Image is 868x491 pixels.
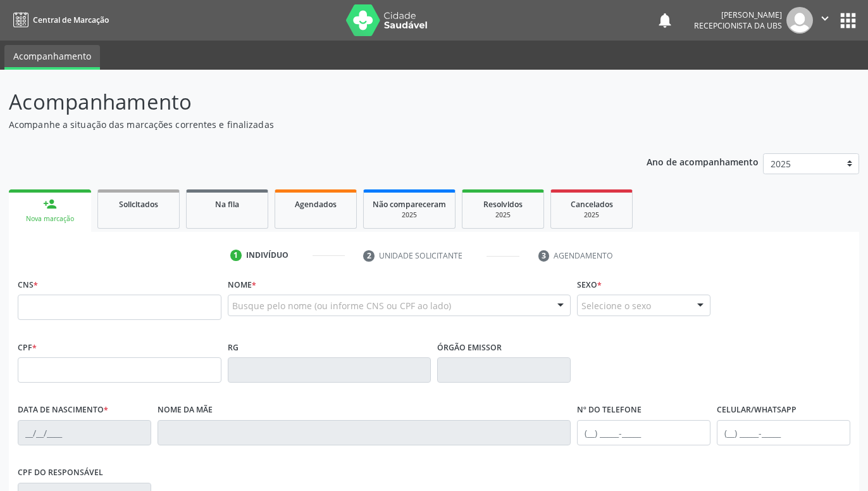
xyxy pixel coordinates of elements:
[18,400,108,420] label: Data de nascimento
[373,210,446,220] div: 2025
[9,118,604,131] p: Acompanhe a situação das marcações correntes e finalizadas
[577,275,602,295] label: Sexo
[246,250,288,261] div: Indivíduo
[694,10,782,20] div: [PERSON_NAME]
[9,10,109,30] a: Central de Marcação
[18,463,103,483] label: CPF do responsável
[694,20,782,31] span: Recepcionista da UBS
[295,199,337,210] span: Agendados
[717,420,850,445] input: (__) _____-_____
[717,400,797,420] label: Celular/WhatsApp
[119,199,158,210] span: Solicitados
[18,275,38,295] label: CNS
[9,86,604,118] p: Acompanhamento
[158,400,213,420] label: Nome da mãe
[18,338,37,357] label: CPF
[437,338,502,357] label: Órgão emissor
[577,400,642,420] label: Nº do Telefone
[818,11,832,25] i: 
[786,7,813,34] img: img
[813,7,837,34] button: 
[215,199,239,210] span: Na fila
[837,10,859,32] button: apps
[471,210,535,220] div: 2025
[33,15,109,25] span: Central de Marcação
[656,11,674,29] button: notifications
[647,153,759,169] p: Ano de acompanhamento
[232,299,451,312] span: Busque pelo nome (ou informe CNS ou CPF ao lado)
[581,299,651,312] span: Selecione o sexo
[4,45,100,70] a: Acompanhamento
[230,250,242,261] div: 1
[373,199,446,210] span: Não compareceram
[577,420,710,445] input: (__) _____-_____
[571,199,613,210] span: Cancelados
[560,210,623,220] div: 2025
[43,197,57,211] div: person_add
[18,214,82,224] div: Nova marcação
[483,199,523,210] span: Resolvidos
[228,338,239,357] label: RG
[18,420,151,445] input: __/__/____
[228,275,256,295] label: Nome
